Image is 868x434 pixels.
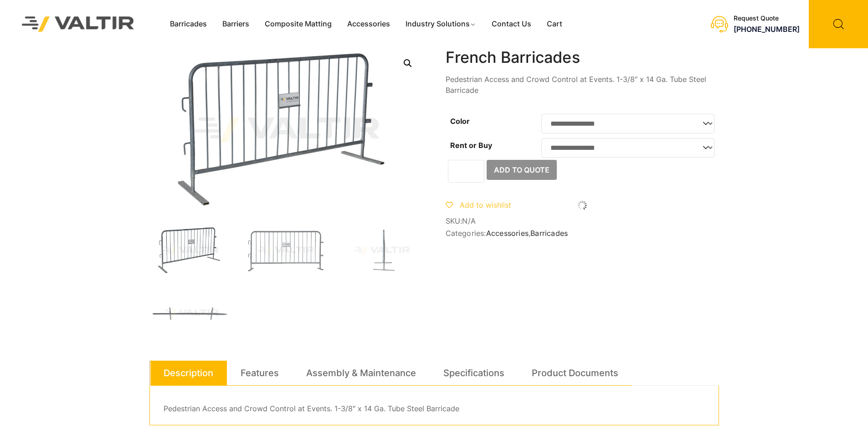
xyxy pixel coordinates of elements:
img: FrenchBar_Top.jpg [149,289,231,338]
a: Composite Matting [257,17,339,31]
a: Barriers [215,17,257,31]
a: Description [164,361,213,385]
a: Barricades [530,229,568,238]
a: Product Documents [532,361,618,385]
a: Contact Us [484,17,539,31]
a: Accessories [486,229,529,238]
a: Specifications [443,361,504,385]
a: Accessories [339,17,398,31]
img: Valtir Rentals [10,5,146,43]
span: Categories: , [446,229,719,238]
h1: French Barricades [446,48,719,67]
button: Add to Quote [487,160,557,180]
a: Barricades [162,17,215,31]
label: Color [450,117,470,126]
img: FrenchBar_3Q-1.jpg [149,226,231,275]
span: N/A [462,216,476,225]
p: Pedestrian Access and Crowd Control at Events. 1-3/8″ x 14 Ga. Tube Steel Barricade [446,74,719,96]
input: Product quantity [448,160,484,183]
span: SKU: [446,217,719,225]
img: FrenchBar_Side.jpg [341,226,423,275]
a: Features [241,361,279,385]
label: Rent or Buy [450,141,492,150]
a: [PHONE_NUMBER] [734,25,800,34]
img: FrenchBar_Front-1.jpg [245,226,327,275]
a: Assembly & Maintenance [306,361,416,385]
a: Industry Solutions [398,17,484,31]
p: Pedestrian Access and Crowd Control at Events. 1-3/8″ x 14 Ga. Tube Steel Barricade [164,402,705,416]
a: Cart [539,17,570,31]
div: Request Quote [734,15,800,22]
